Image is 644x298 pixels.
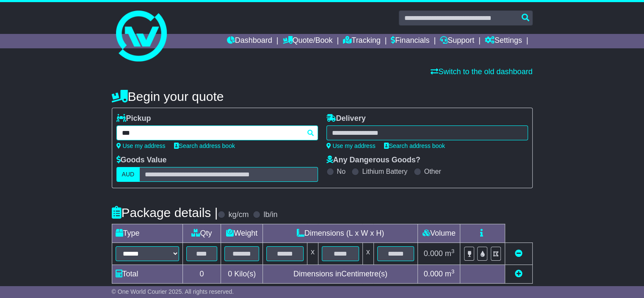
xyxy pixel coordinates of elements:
a: Financials [391,34,429,48]
td: x [307,243,318,265]
a: Remove this item [515,249,522,258]
span: m [445,270,455,278]
label: Delivery [326,114,366,123]
td: Qty [182,224,221,243]
label: Pickup [116,114,151,123]
label: Other [424,167,441,175]
label: kg/cm [228,210,249,220]
typeahead: Please provide city [116,125,318,140]
a: Add new item [515,270,522,278]
h4: Package details | [112,206,218,220]
span: m [445,249,455,258]
label: AUD [116,167,140,182]
span: © One World Courier 2025. All rights reserved. [112,288,234,295]
span: 0 [228,270,232,278]
td: Volume [418,224,460,243]
span: 0.000 [424,249,443,258]
a: Tracking [343,34,380,48]
sup: 3 [451,248,455,254]
td: Type [112,224,182,243]
span: 0.000 [424,270,443,278]
label: Any Dangerous Goods? [326,156,420,165]
label: Lithium Battery [362,167,407,175]
a: Quote/Book [282,34,332,48]
h4: Begin your quote [112,89,533,103]
td: x [362,243,373,265]
a: Use my address [326,142,376,149]
label: Goods Value [116,156,167,165]
a: Search address book [174,142,235,149]
td: Dimensions in Centimetre(s) [263,265,418,284]
a: Dashboard [227,34,272,48]
label: No [337,167,345,175]
td: Weight [221,224,263,243]
a: Search address book [384,142,445,149]
td: Total [112,265,182,284]
a: Settings [485,34,522,48]
label: lb/in [263,210,277,220]
a: Support [440,34,474,48]
sup: 3 [451,268,455,275]
td: 0 [182,265,221,284]
td: Kilo(s) [221,265,263,284]
a: Use my address [116,142,166,149]
a: Switch to the old dashboard [431,67,532,76]
td: Dimensions (L x W x H) [263,224,418,243]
